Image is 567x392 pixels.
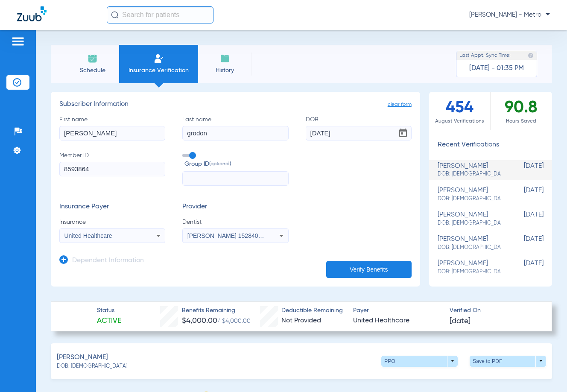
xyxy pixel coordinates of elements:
h3: Insurance Payer [59,203,165,211]
span: [PERSON_NAME] - Metro [469,11,550,19]
span: [DATE] [501,260,544,275]
div: 90.8 [491,92,552,130]
div: [PERSON_NAME] [438,235,501,251]
button: Verify Benefits [326,261,412,278]
label: First name [59,115,165,140]
input: Member ID [59,162,165,176]
span: United Healthcare [64,232,112,239]
span: History [205,66,245,75]
span: Benefits Remaining [182,306,251,315]
button: PPO [381,356,458,367]
span: Hours Saved [491,117,552,126]
span: Dentist [182,218,288,226]
input: DOBOpen calendar [306,126,412,140]
label: Member ID [59,151,165,186]
span: Payer [353,306,442,315]
span: Active [97,316,121,326]
div: [PERSON_NAME] [438,162,501,178]
span: [DATE] - 01:35 PM [469,64,524,73]
span: DOB: [DEMOGRAPHIC_DATA] [438,195,501,203]
span: $4,000.00 [182,317,217,325]
img: Search Icon [111,11,119,19]
div: 454 [429,92,491,130]
span: DOB: [DEMOGRAPHIC_DATA] [438,170,501,178]
span: clear form [388,100,412,109]
img: hamburger-icon [11,36,25,47]
span: Status [97,306,121,315]
span: [DATE] [501,235,544,251]
button: Open calendar [395,125,412,142]
div: [PERSON_NAME] [438,187,501,202]
span: [DATE] [450,316,471,327]
h3: Recent Verifications [429,141,552,149]
span: DOB: [DEMOGRAPHIC_DATA] [57,363,127,371]
input: Last name [182,126,288,140]
span: [PERSON_NAME] [57,352,108,363]
span: Not Provided [281,317,321,324]
h3: Dependent Information [72,257,144,265]
span: Verified On [450,306,538,315]
small: (optional) [209,160,231,169]
span: DOB: [DEMOGRAPHIC_DATA] [438,219,501,227]
iframe: Chat Widget [524,351,567,392]
div: [PERSON_NAME] [438,260,501,275]
button: Save to PDF [470,356,546,367]
label: Last name [182,115,288,140]
span: Insurance Verification [126,66,192,75]
span: / $4,000.00 [217,318,251,324]
div: [PERSON_NAME] [438,211,501,227]
span: August Verifications [429,117,490,126]
h3: Subscriber Information [59,100,412,109]
span: Group ID [184,160,288,169]
span: Schedule [72,66,113,75]
span: [DATE] [501,187,544,202]
img: History [220,53,230,64]
span: [DATE] [501,162,544,178]
img: last sync help info [528,53,534,59]
h3: Provider [182,203,288,211]
span: Insurance [59,218,165,226]
img: Manual Insurance Verification [154,53,164,64]
input: Search for patients [107,6,213,23]
span: Last Appt. Sync Time: [459,51,511,60]
span: DOB: [DEMOGRAPHIC_DATA] [438,244,501,252]
img: Schedule [88,53,98,64]
span: [DATE] [501,211,544,227]
img: Zuub Logo [17,6,47,21]
span: DOB: [DEMOGRAPHIC_DATA] [438,268,501,276]
span: Deductible Remaining [281,306,343,315]
label: DOB [306,115,412,140]
input: First name [59,126,165,140]
span: United Healthcare [353,316,442,326]
span: [PERSON_NAME] 1528407517 [187,232,272,239]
